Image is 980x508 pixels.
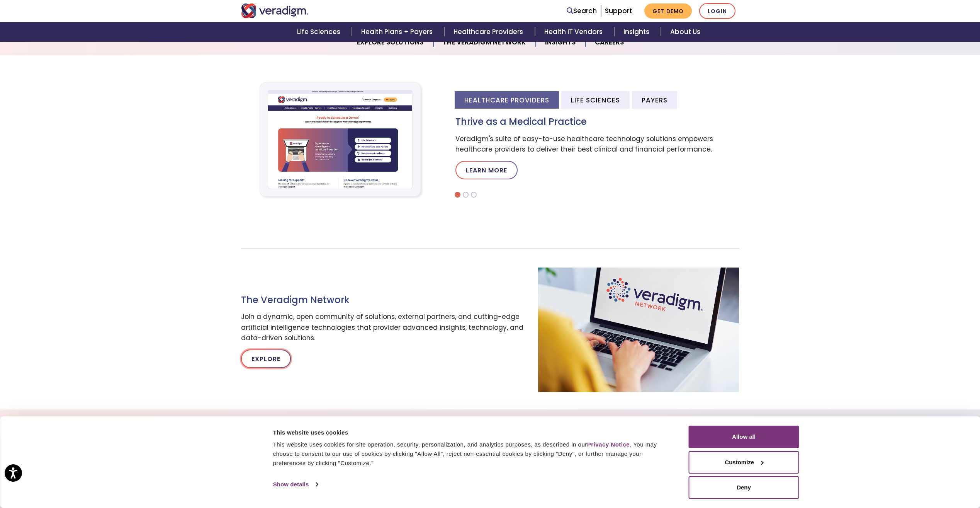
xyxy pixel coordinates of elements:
[352,22,444,42] a: Health Plans + Payers
[241,312,527,343] p: Join a dynamic, open community of solutions, external partners, and cutting-edge artificial intel...
[689,426,799,448] button: Allow all
[273,479,318,490] a: Show details
[567,6,597,16] a: Search
[347,32,433,52] a: Explore Solutions
[273,440,671,468] div: This website uses cookies for site operation, security, personalization, and analytics purposes, ...
[605,6,632,15] a: Support
[644,3,692,19] a: Get Demo
[661,22,710,42] a: About Us
[444,22,535,42] a: Healthcare Providers
[273,428,671,437] div: This website uses cookies
[288,22,352,42] a: Life Sciences
[689,451,799,474] button: Customize
[586,32,633,52] a: Careers
[455,91,559,109] li: Healthcare Providers
[455,116,739,128] h3: Thrive as a Medical Practice
[832,452,971,499] iframe: Drift Chat Widget
[699,3,735,19] a: Login
[433,32,536,52] a: The Veradigm Network
[455,134,739,155] p: Veradigm's suite of easy-to-use healthcare technology solutions empowers healthcare providers to ...
[535,22,614,42] a: Health IT Vendors
[561,91,630,109] li: Life Sciences
[241,3,309,18] img: Veradigm logo
[455,161,518,179] a: Learn More
[632,91,677,109] li: Payers
[587,441,630,448] a: Privacy Notice
[536,32,586,52] a: Insights
[241,349,291,368] a: Explore
[689,476,799,499] button: Deny
[614,22,661,42] a: Insights
[241,295,527,306] h3: The Veradigm Network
